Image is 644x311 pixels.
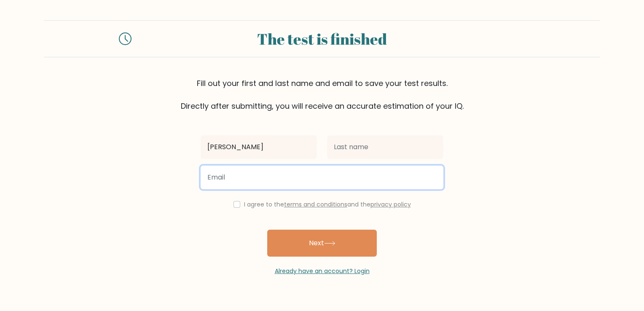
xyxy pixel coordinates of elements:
div: Fill out your first and last name and email to save your test results. Directly after submitting,... [44,78,600,112]
input: First name [201,135,317,159]
a: privacy policy [370,200,411,209]
label: I agree to the and the [244,200,411,209]
a: Already have an account? Login [275,267,370,275]
input: Email [201,166,443,189]
div: The test is finished [142,27,502,50]
input: Last name [327,135,443,159]
a: terms and conditions [284,200,347,209]
button: Next [267,230,377,257]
